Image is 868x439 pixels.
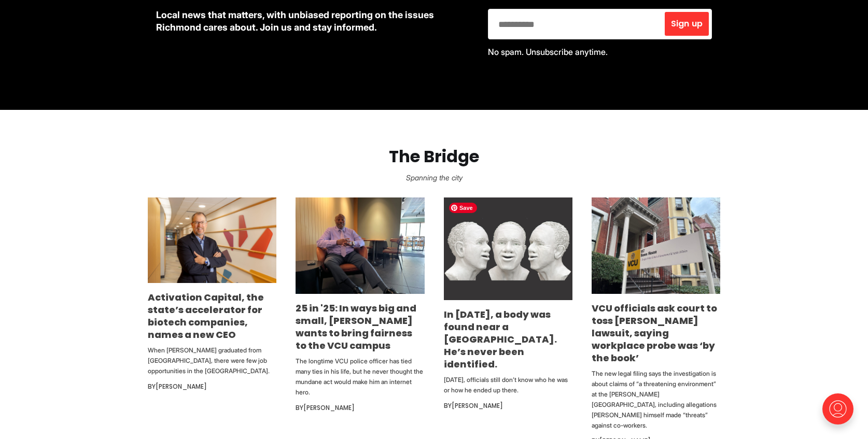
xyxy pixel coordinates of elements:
[296,402,424,414] div: By
[444,197,572,301] img: In 2002, a body was found near a South Richmond brickyard. He’s never been identified.
[303,403,355,412] a: [PERSON_NAME]
[814,388,868,439] iframe: portal-trigger
[592,369,720,431] p: The new legal filing says the investigation is about claims of “a threatening environment” at the...
[17,171,851,185] p: Spanning the city
[592,302,717,364] a: VCU officials ask court to toss [PERSON_NAME] lawsuit, saying workplace probe was ‘by the book’
[449,203,477,213] span: Save
[592,197,720,294] img: VCU officials ask court to toss Wilder lawsuit, saying workplace probe was ‘by the book’
[148,291,264,341] a: Activation Capital, the state’s accelerator for biotech companies, names a new CEO
[452,401,503,410] a: [PERSON_NAME]
[444,375,572,395] p: [DATE], officials still don’t know who he was or how he ended up there.
[148,197,276,284] img: Activation Capital, the state’s accelerator for biotech companies, names a new CEO
[671,20,703,28] span: Sign up
[156,9,471,34] p: Local news that matters, with unbiased reporting on the issues Richmond cares about. Join us and ...
[665,12,709,36] button: Sign up
[444,308,557,371] a: In [DATE], a body was found near a [GEOGRAPHIC_DATA]. He’s never been identified.
[296,356,424,398] p: The longtime VCU police officer has tied many ties in his life, but he never thought the mundane ...
[296,302,416,352] a: 25 in '25: In ways big and small, [PERSON_NAME] wants to bring fairness to the VCU campus
[156,382,207,391] a: [PERSON_NAME]
[444,400,572,412] div: By
[148,345,276,376] p: When [PERSON_NAME] graduated from [GEOGRAPHIC_DATA], there were few job opportunities in the [GEO...
[148,380,276,393] div: By
[488,47,608,57] span: No spam. Unsubscribe anytime.
[296,197,424,294] img: 25 in '25: In ways big and small, Jason Malone wants to bring fairness to the VCU campus
[17,147,851,166] h2: The Bridge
